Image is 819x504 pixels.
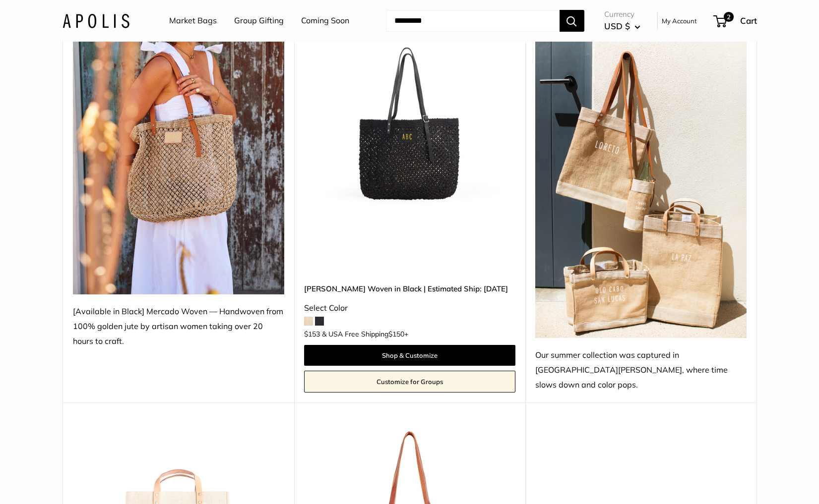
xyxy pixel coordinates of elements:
a: Customize for Groups [304,371,515,392]
a: Shop & Customize [304,345,515,366]
div: [Available in Black] Mercado Woven — Handwoven from 100% golden jute by artisan women taking over... [73,304,284,349]
span: USD $ [604,21,630,31]
span: Cart [740,15,757,26]
div: Select Color [304,301,515,316]
div: Our summer collection was captured in [GEOGRAPHIC_DATA][PERSON_NAME], where time slows down and c... [535,348,747,392]
img: Mercado Woven in Black | Estimated Ship: Oct. 19th [304,13,515,224]
a: Coming Soon [301,13,349,28]
a: Group Gifting [234,13,284,28]
input: Search... [386,10,560,32]
span: $150 [388,330,404,338]
a: 2 Cart [714,13,757,29]
button: USD $ [604,18,640,34]
span: 2 [723,12,733,22]
img: Our summer collection was captured in Todos Santos, where time slows down and color pops. [535,13,747,338]
span: $153 [304,330,320,338]
span: & USA Free Shipping + [322,331,408,337]
img: [Available in Black] Mercado Woven — Handwoven from 100% golden jute by artisan women taking over... [73,13,284,294]
a: My Account [662,15,697,27]
span: Currency [604,7,640,21]
img: Apolis [63,13,129,28]
button: Search [560,10,584,32]
a: Market Bags [169,13,217,28]
a: [PERSON_NAME] Woven in Black | Estimated Ship: [DATE] [304,283,515,294]
a: Mercado Woven in Black | Estimated Ship: Oct. 19thMercado Woven in Black | Estimated Ship: Oct. 19th [304,13,515,224]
